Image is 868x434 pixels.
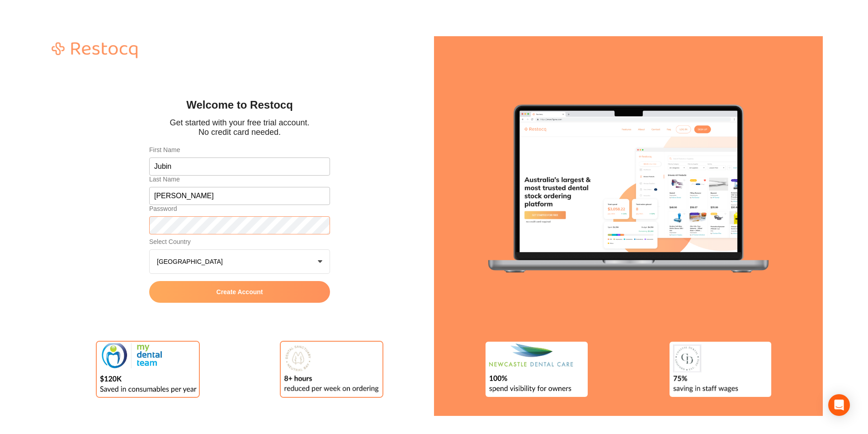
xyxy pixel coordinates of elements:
img: Hero Image [488,105,769,272]
button: [GEOGRAPHIC_DATA] [149,249,330,274]
h1: Welcome to Restocq [170,99,309,111]
div: Open Intercom Messenger [828,394,850,416]
p: [GEOGRAPHIC_DATA] [157,258,226,266]
label: Password [149,205,330,213]
span: Create Account [217,288,263,296]
img: Restocq Logo [45,36,145,62]
button: Create Account [149,281,330,303]
img: Dental Sanctuary [281,342,383,397]
p: Get started with your free trial account. [170,118,309,128]
p: No credit card needed. [170,128,309,137]
img: Newcastle Dental Care [486,342,588,397]
img: Coastal Dental [670,342,772,397]
img: My Dental Team [97,342,199,397]
label: Select Country [149,238,330,246]
label: Last Name [149,176,330,183]
label: First Name [149,146,330,154]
